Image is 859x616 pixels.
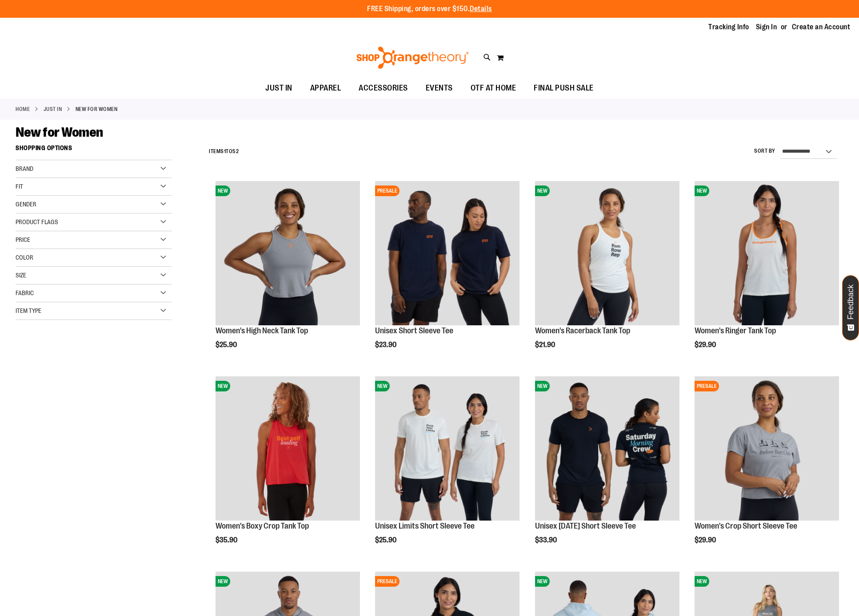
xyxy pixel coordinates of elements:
span: Fit [16,183,23,190]
a: Home [16,105,30,113]
a: OTF AT HOME [462,78,525,99]
span: Size [16,272,26,279]
span: $23.90 [375,341,398,349]
a: Create an Account [792,22,851,32]
span: Item Type [16,307,41,314]
span: JUST IN [265,78,292,98]
span: PRESALE [375,576,400,587]
a: JUST IN [256,78,301,98]
a: Image of Unisex Short Sleeve TeePRESALE [375,181,519,327]
span: NEW [535,381,550,391]
span: NEW [216,381,230,391]
a: APPAREL [301,78,350,99]
strong: New for Women [76,105,118,113]
span: OTF AT HOME [471,78,516,98]
div: product [690,177,843,371]
span: NEW [695,576,709,587]
img: Image of Womens BB High Neck Tank Grey [216,181,360,325]
span: $25.90 [375,536,398,544]
a: Unisex Short Sleeve Tee [375,326,453,335]
span: ACCESSORIES [359,78,408,98]
span: Fabric [16,289,34,296]
span: Color [16,254,33,261]
span: NEW [216,186,230,196]
a: EVENTS [417,78,462,99]
a: Image of Womens Racerback TankNEW [535,181,679,327]
span: $35.90 [216,536,239,544]
strong: Shopping Options [16,140,172,160]
span: FINAL PUSH SALE [534,78,594,98]
span: APPAREL [310,78,341,98]
h2: Items to [209,145,239,158]
div: product [211,177,364,371]
span: 1 [224,148,226,154]
span: Product Flags [16,218,58,225]
a: Details [470,5,492,13]
a: JUST IN [44,105,62,113]
span: New for Women [16,125,103,140]
span: Gender [16,201,36,208]
img: Image of Womens Racerback Tank [535,181,679,325]
a: Image of Womens Boxy Crop TankNEW [216,376,360,522]
span: $21.90 [535,341,556,349]
span: PRESALE [695,381,719,391]
span: EVENTS [426,78,453,98]
div: product [371,177,524,371]
a: Women's Racerback Tank Top [535,326,630,335]
div: product [531,372,684,567]
span: NEW [535,186,550,196]
img: Image of Womens Boxy Crop Tank [216,376,360,521]
label: Sort By [754,147,775,155]
img: Shop Orangetheory [355,47,470,69]
span: PRESALE [375,186,400,196]
a: Image of Womens Crop TeePRESALE [695,376,839,522]
a: ACCESSORIES [350,78,417,99]
span: $33.90 [535,536,558,544]
div: product [371,372,524,567]
p: FREE Shipping, orders over $150. [367,4,492,14]
span: NEW [375,381,390,391]
a: Women's Crop Short Sleeve Tee [695,521,797,530]
a: Image of Unisex Saturday TeeNEW [535,376,679,522]
a: Unisex Limits Short Sleeve Tee [375,521,475,530]
span: NEW [535,576,550,587]
img: Image of Unisex Saturday Tee [535,376,679,521]
img: Image of Womens Ringer Tank [695,181,839,325]
a: Sign In [756,22,777,32]
a: FINAL PUSH SALE [525,78,603,99]
button: Feedback - Show survey [842,275,859,340]
a: Image of Unisex BB Limits TeeNEW [375,376,519,522]
a: Image of Womens Ringer TankNEW [695,181,839,327]
span: Price [16,236,30,243]
a: Unisex [DATE] Short Sleeve Tee [535,521,636,530]
span: Brand [16,165,33,172]
span: NEW [216,576,230,587]
img: Image of Womens Crop Tee [695,376,839,521]
span: NEW [695,186,709,196]
span: $29.90 [695,536,717,544]
div: product [531,177,684,371]
span: Feedback [847,284,855,320]
div: product [690,372,843,567]
span: 52 [232,148,239,154]
img: Image of Unisex Short Sleeve Tee [375,181,519,325]
span: $29.90 [695,341,717,349]
a: Image of Womens BB High Neck Tank GreyNEW [216,181,360,327]
img: Image of Unisex BB Limits Tee [375,376,519,521]
a: Women's Boxy Crop Tank Top [216,521,309,530]
a: Women's Ringer Tank Top [695,326,776,335]
span: $25.90 [216,341,238,349]
div: product [211,372,364,567]
a: Tracking Info [708,22,749,32]
a: Women's High Neck Tank Top [216,326,308,335]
